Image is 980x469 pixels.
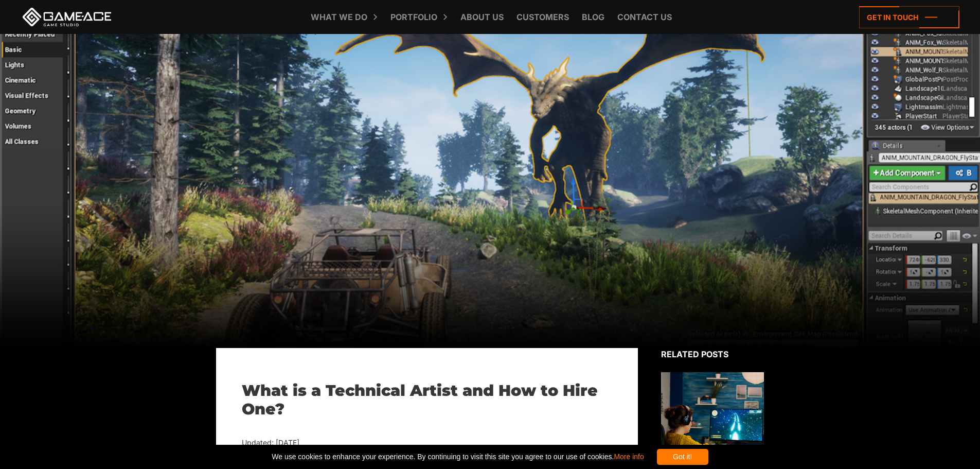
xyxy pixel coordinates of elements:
[657,449,708,465] div: Got it!
[614,453,644,461] a: More info
[859,6,959,28] a: Get in touch
[242,381,612,419] h1: What is a Technical Artist and How to Hire One?
[242,437,612,449] div: Updated: [DATE]
[661,348,764,360] div: Related posts
[661,372,764,466] img: Related
[272,449,644,465] span: We use cookies to enhance your experience. By continuing to visit this site you agree to our use ...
